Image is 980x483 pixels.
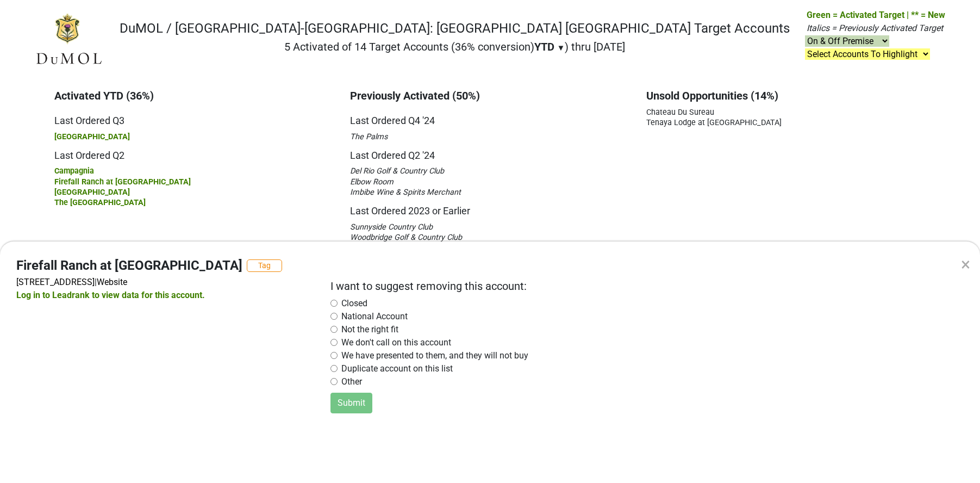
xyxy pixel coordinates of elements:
[16,258,242,274] h4: Firefall Ranch at [GEOGRAPHIC_DATA]
[247,259,282,272] button: Tag
[341,362,453,375] label: Duplicate account on this list
[341,310,408,323] label: National Account
[330,280,943,293] h2: I want to suggest removing this account:
[341,336,451,349] label: We don't call on this account
[341,323,398,336] label: Not the right fit
[341,349,528,362] label: We have presented to them, and they will not buy
[961,251,970,277] div: ×
[16,277,95,287] a: [STREET_ADDRESS]
[16,290,205,300] a: Log in to Leadrank to view data for this account.
[97,277,127,287] a: Website
[341,375,362,388] label: Other
[330,393,372,413] button: Submit
[95,277,97,287] span: |
[341,297,367,310] label: Closed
